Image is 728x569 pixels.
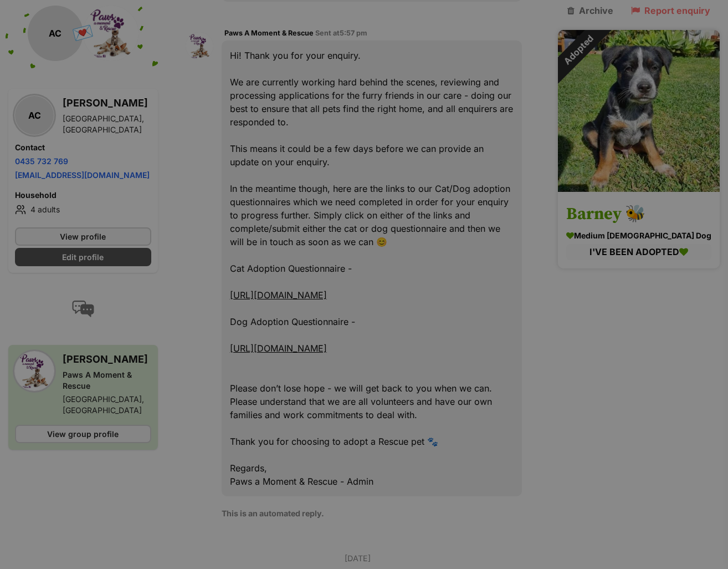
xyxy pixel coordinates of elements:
[15,248,151,266] a: Edit profile
[60,231,106,242] span: View profile
[63,95,151,111] h3: [PERSON_NAME]
[315,29,367,37] span: Sent at
[15,170,150,180] a: [EMAIL_ADDRESS][DOMAIN_NAME]
[230,289,327,301] a: [URL][DOMAIN_NAME]
[543,15,614,86] div: Adopted
[72,301,94,317] img: conversation-icon-4a6f8262b818ee0b60e3300018af0b2d0b884aa5de6e9bcb8d3d4eeb1a70a7c4.svg
[15,352,54,390] img: Paws A Moment & Rescue profile pic
[558,30,720,192] img: Barney 🐝
[566,230,711,242] div: medium [DEMOGRAPHIC_DATA] Dog
[567,6,613,16] a: Archive
[28,6,83,61] div: AC
[70,22,95,45] span: 💌
[62,251,104,263] span: Edit profile
[186,552,530,564] p: [DATE]
[222,507,522,519] p: This is an automated reply.
[15,425,151,443] a: View group profile
[566,245,711,260] div: I'VE BEEN ADOPTED
[15,227,151,246] a: View profile
[63,113,151,135] div: [GEOGRAPHIC_DATA], [GEOGRAPHIC_DATA]
[230,343,327,354] a: [URL][DOMAIN_NAME]
[222,40,522,496] div: Hi! Thank you for your enquiry. We are currently working hard behind the scenes, reviewing and pr...
[15,203,151,216] li: 4 adults
[224,29,314,37] span: Paws A Moment & Rescue
[340,29,367,37] span: 5:57 pm
[63,394,151,416] div: [GEOGRAPHIC_DATA], [GEOGRAPHIC_DATA]
[15,142,151,153] h4: Contact
[15,96,54,135] div: AC
[566,202,711,227] h3: Barney 🐝
[15,156,68,166] a: 0435 732 769
[186,32,213,60] img: Paws A Moment & Rescue profile pic
[558,183,720,194] a: Adopted
[83,6,139,61] img: Paws A Moment & Rescue profile pic
[558,194,720,268] a: Barney 🐝 medium [DEMOGRAPHIC_DATA] Dog I'VE BEEN ADOPTED
[63,352,151,367] h3: [PERSON_NAME]
[47,428,119,440] span: View group profile
[631,6,710,16] a: Report enquiry
[15,190,151,201] h4: Household
[63,369,151,392] div: Paws A Moment & Rescue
